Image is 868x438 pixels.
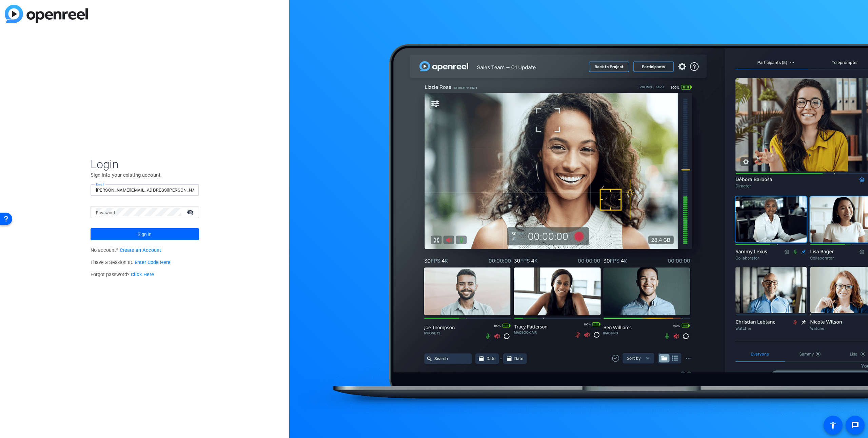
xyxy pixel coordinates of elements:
span: Forgot password? [91,272,154,278]
a: Click Here [131,272,154,278]
span: I have a Session ID. [91,260,171,265]
span: Login [91,157,199,171]
input: Enter Email Address [96,186,194,194]
mat-icon: visibility_off [183,207,199,217]
span: Sign in [138,226,152,243]
mat-icon: accessibility [829,421,837,429]
span: No account? [91,247,161,253]
a: Create an Account [120,247,161,253]
mat-label: Password [96,211,115,215]
img: blue-gradient.svg [5,5,88,23]
mat-label: Email [96,182,104,186]
p: Sign into your existing account. [91,171,199,179]
mat-icon: message [851,421,859,429]
button: Sign in [91,228,199,240]
a: Enter Code Here [135,260,171,265]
